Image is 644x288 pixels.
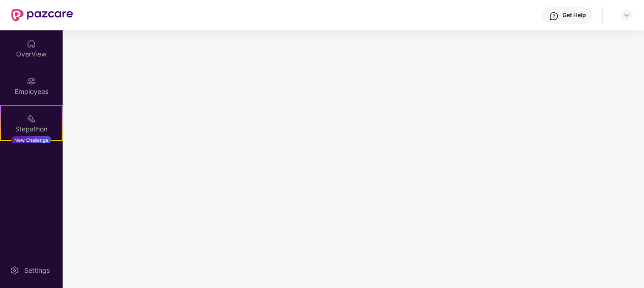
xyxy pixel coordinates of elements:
[623,11,631,19] img: svg+xml;base64,PHN2ZyBpZD0iRHJvcGRvd24tMzJ4MzIiIHhtbG5zPSJodHRwOi8vd3d3LnczLm9yZy8yMDAwL3N2ZyIgd2...
[27,76,36,86] img: svg+xml;base64,PHN2ZyBpZD0iRW1wbG95ZWVzIiB4bWxucz0iaHR0cDovL3d3dy53My5vcmcvMjAwMC9zdmciIHdpZHRoPS...
[27,114,36,123] img: svg+xml;base64,PHN2ZyB4bWxucz0iaHR0cDovL3d3dy53My5vcmcvMjAwMC9zdmciIHdpZHRoPSIyMSIgaGVpZ2h0PSIyMC...
[10,266,19,275] img: svg+xml;base64,PHN2ZyBpZD0iU2V0dGluZy0yMHgyMCIgeG1sbnM9Imh0dHA6Ly93d3cudzMub3JnLzIwMDAvc3ZnIiB3aW...
[27,39,36,48] img: svg+xml;base64,PHN2ZyBpZD0iSG9tZSIgeG1sbnM9Imh0dHA6Ly93d3cudzMub3JnLzIwMDAvc3ZnIiB3aWR0aD0iMjAiIG...
[21,266,53,275] div: Settings
[1,124,62,134] div: Stepathon
[11,9,73,21] img: New Pazcare Logo
[562,11,586,19] div: Get Help
[549,11,559,21] img: svg+xml;base64,PHN2ZyBpZD0iSGVscC0zMngzMiIgeG1sbnM9Imh0dHA6Ly93d3cudzMub3JnLzIwMDAvc3ZnIiB3aWR0aD...
[11,136,51,144] div: New Challenge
